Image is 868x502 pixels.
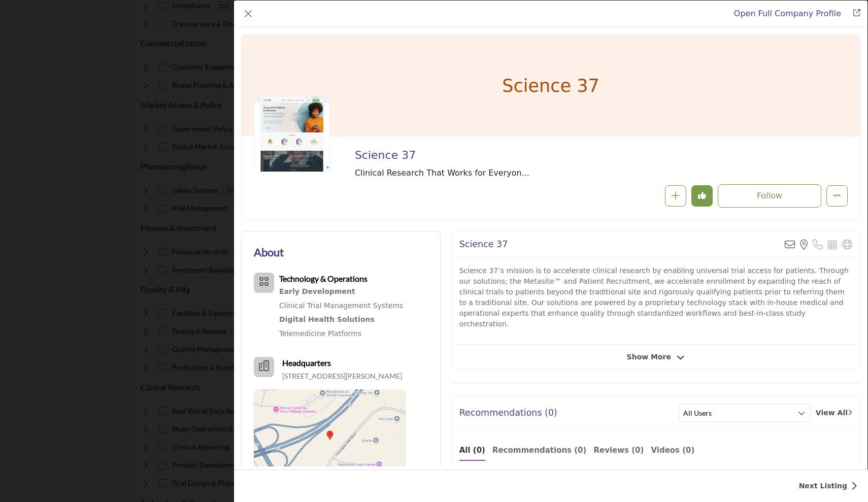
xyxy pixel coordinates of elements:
[254,389,406,491] img: Location Map
[282,357,331,369] b: Headquarters
[254,244,284,260] h2: About
[734,9,841,18] a: Redirect to science-37
[799,481,857,491] a: Next Listing
[254,96,330,172] img: science-37 logo
[683,408,712,418] h3: All Users
[282,371,402,381] p: [STREET_ADDRESS][PERSON_NAME]
[279,275,368,283] a: Technology & Operations
[279,329,361,338] a: Telemedicine Platforms
[279,274,368,283] b: Technology & Operations
[691,185,713,207] button: Redirect to login page
[459,239,508,250] h2: Science 37
[279,285,403,298] div: Planning and supporting startup clinical initiatives.
[627,352,671,362] span: Show More
[355,167,680,179] span: Clinical Research That Works for Everyone
[279,313,403,326] div: Digital platforms improving patient engagement and care delivery.
[279,313,403,326] a: Digital Health Solutions
[665,185,686,207] button: Redirect to login page
[459,446,485,455] b: All (0)
[279,302,403,310] a: Clinical Trial Management Systems
[502,35,599,137] h1: Science 37
[279,285,403,298] a: Early Development
[492,446,587,455] b: Recommendations (0)
[254,273,274,293] button: Category Icon
[355,149,634,162] h2: Science 37
[846,8,860,20] a: Redirect to science-37
[651,446,694,455] b: Videos (0)
[593,446,644,455] b: Reviews (0)
[826,185,848,207] button: More Options
[816,408,852,418] a: View All
[459,265,852,329] p: Science 37’s mission is to accelerate clinical research by enabling universal trial access for pa...
[241,7,255,21] button: Close
[679,404,811,422] button: All Users
[718,184,821,208] button: Follow
[254,357,274,377] button: Headquarter icon
[459,408,557,418] h2: Recommendations (0)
